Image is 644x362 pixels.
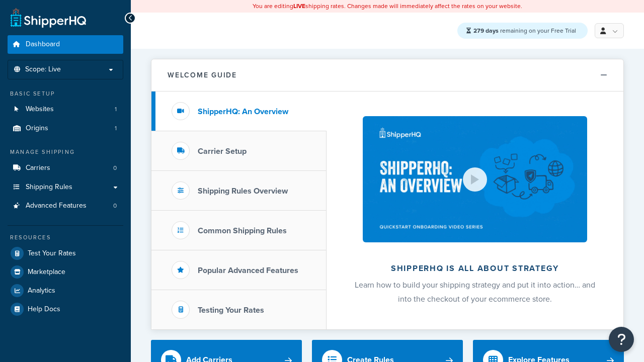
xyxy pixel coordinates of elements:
[355,279,595,305] span: Learn how to build your shipping strategy and put it into action… and into the checkout of your e...
[28,305,60,314] span: Help Docs
[8,197,123,215] a: Advanced Features0
[25,65,61,74] span: Scope: Live
[8,300,123,318] a: Help Docs
[198,226,287,235] h3: Common Shipping Rules
[8,178,123,197] a: Shipping Rules
[8,100,123,119] li: Websites
[473,26,576,35] span: remaining on your Free Trial
[363,116,587,242] img: ShipperHQ is all about strategy
[113,202,117,210] span: 0
[28,249,76,258] span: Test Your Rates
[26,124,48,133] span: Origins
[26,105,54,114] span: Websites
[28,287,55,295] span: Analytics
[353,264,597,273] h2: ShipperHQ is all about strategy
[8,197,123,215] li: Advanced Features
[8,148,123,156] div: Manage Shipping
[115,105,117,114] span: 1
[8,159,123,177] li: Carriers
[113,164,117,172] span: 0
[198,147,247,156] h3: Carrier Setup
[8,119,123,138] li: Origins
[198,306,264,315] h3: Testing Your Rates
[198,266,298,275] h3: Popular Advanced Features
[8,244,123,262] a: Test Your Rates
[8,233,123,242] div: Resources
[198,187,288,196] h3: Shipping Rules Overview
[8,282,123,300] a: Analytics
[168,71,237,79] h2: Welcome Guide
[151,59,623,92] button: Welcome Guide
[8,263,123,281] a: Marketplace
[8,89,123,98] div: Basic Setup
[8,119,123,138] a: Origins1
[26,164,50,172] span: Carriers
[8,159,123,177] a: Carriers0
[8,100,123,119] a: Websites1
[26,40,60,49] span: Dashboard
[8,35,123,54] a: Dashboard
[26,183,72,192] span: Shipping Rules
[293,2,305,11] b: LIVE
[26,202,87,210] span: Advanced Features
[28,268,65,277] span: Marketplace
[473,26,499,35] strong: 279 days
[609,327,634,352] button: Open Resource Center
[115,124,117,133] span: 1
[198,107,288,116] h3: ShipperHQ: An Overview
